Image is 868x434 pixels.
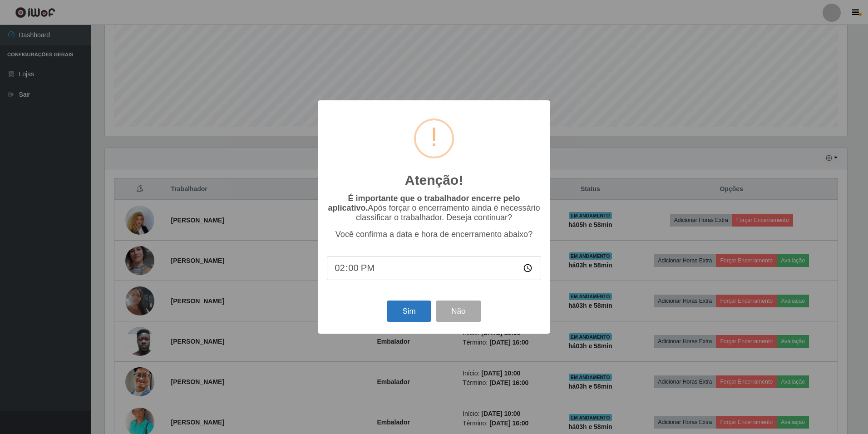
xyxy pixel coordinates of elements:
[436,301,481,322] button: Não
[327,194,541,222] p: Após forçar o encerramento ainda é necessário classificar o trabalhador. Deseja continuar?
[328,194,520,212] b: É importante que o trabalhador encerre pelo aplicativo.
[387,301,431,322] button: Sim
[327,230,541,239] p: Você confirma a data e hora de encerramento abaixo?
[405,172,463,188] h2: Atenção!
